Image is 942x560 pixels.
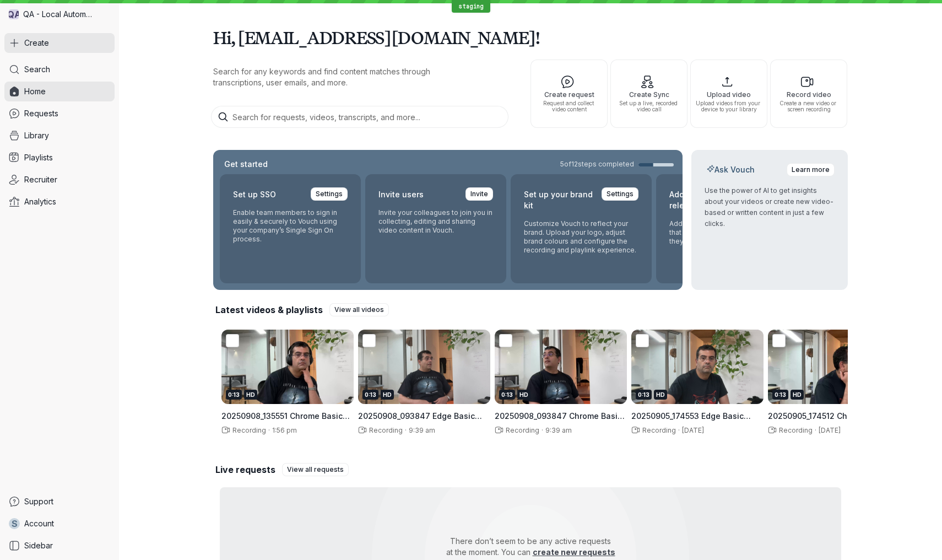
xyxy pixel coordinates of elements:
a: Learn more [787,163,835,176]
span: [DATE] [682,426,704,434]
span: · [676,426,682,435]
span: Request and collect video content [535,100,603,112]
span: Set up a live, recorded video call [615,100,683,112]
span: · [813,426,819,435]
div: 0:13 [636,390,652,400]
div: 0:13 [226,390,242,400]
p: Customize Vouch to reflect your brand. Upload your logo, adjust brand colours and configure the r... [524,219,638,255]
span: 20250908_093847 Chrome Basic Recorder Test [495,411,625,432]
span: 20250908_135551 Chrome Basic Recorder Test [221,411,350,432]
p: Use the power of AI to get insights about your videos or create new video-based or written conten... [705,185,835,229]
span: Home [24,86,46,97]
h2: Ask Vouch [705,164,757,175]
h3: 20250908_135551 Chrome Basic Recorder Test [221,411,354,422]
a: Search [4,60,115,79]
a: Sidebar [4,536,115,556]
input: Search for requests, videos, transcripts, and more... [211,106,508,128]
button: Record videoCreate a new video or screen recording [770,60,847,128]
span: Upload video [695,91,762,98]
span: QA - Local Automation [23,9,94,20]
span: Create Sync [615,91,683,98]
span: Recording [367,426,403,434]
div: HD [244,390,257,400]
span: · [539,426,545,435]
span: Record video [775,91,842,98]
span: 20250908_093847 Edge Basic Recorder Test [358,411,482,432]
p: Invite your colleagues to join you in collecting, editing and sharing video content in Vouch. [378,208,493,235]
a: Library [4,126,115,146]
a: Home [4,82,115,101]
h3: 20250908_093847 Edge Basic Recorder Test [358,411,490,422]
a: View all videos [329,303,389,316]
a: Invite [465,187,493,201]
div: 0:13 [499,390,515,400]
h1: Hi, [EMAIL_ADDRESS][DOMAIN_NAME]! [213,22,848,53]
div: 0:13 [772,390,788,400]
button: Create requestRequest and collect video content [530,60,608,128]
span: Learn more [792,164,830,175]
h2: Set up SSO [233,187,276,202]
span: Create request [535,91,603,98]
span: View all videos [334,304,384,315]
h2: Latest videos & playlists [215,304,323,316]
span: [DATE] [819,426,841,434]
p: Add your own content release form that responders agree to when they record using Vouch. [669,219,784,246]
a: Support [4,492,115,511]
span: Create a new video or screen recording [775,100,842,112]
span: Search [24,64,50,75]
span: Invite [470,189,488,200]
span: Library [24,130,49,141]
span: Upload videos from your device to your library [695,100,762,112]
h3: 20250905_174512 Chrome Basic Recorder Test [768,411,900,422]
span: View all requests [287,464,344,475]
span: Support [24,496,53,507]
span: Recruiter [24,174,57,185]
span: 9:39 am [409,426,435,434]
span: Sidebar [24,540,53,551]
a: Recruiter [4,170,115,190]
a: Analytics [4,192,115,212]
div: HD [791,390,804,400]
span: Recording [504,426,539,434]
a: 5of12steps completed [560,160,674,169]
a: sAccount [4,514,115,534]
button: Upload videoUpload videos from your device to your library [690,60,767,128]
span: Settings [316,189,343,200]
span: Settings [607,189,634,200]
h2: Get started [222,159,270,170]
a: create new requests [533,547,615,557]
span: · [403,426,409,435]
span: 9:39 am [545,426,572,434]
div: HD [381,390,394,400]
div: 0:13 [362,390,378,400]
span: 20250905_174512 Chrome Basic Recorder Test [768,411,897,432]
span: · [266,426,272,435]
button: Create [4,33,115,53]
div: HD [654,390,667,400]
p: Search for any keywords and find content matches through transcriptions, user emails, and more. [213,66,478,88]
a: Playlists [4,148,115,168]
h2: Invite users [378,187,424,202]
span: Analytics [24,196,56,207]
a: Requests [4,104,115,123]
span: Account [24,518,54,529]
span: Recording [640,426,676,434]
span: 5 of 12 steps completed [560,160,634,169]
span: A [14,9,21,20]
span: Recording [230,426,266,434]
h3: 20250905_174553 Edge Basic Recorder Test [631,411,764,422]
a: Settings [311,187,348,201]
span: 1:56 pm [272,426,297,434]
span: Playlists [24,152,53,163]
div: QA - Local Automation [4,4,115,24]
span: s [12,518,18,529]
button: Create SyncSet up a live, recorded video call [610,60,687,128]
h2: Live requests [215,464,275,476]
span: 20250905_174553 Edge Basic Recorder Test [631,411,751,432]
span: Q [7,9,14,20]
span: Recording [777,426,813,434]
span: Create [24,37,49,49]
h2: Add your content release form [669,187,740,213]
span: Requests [24,108,58,119]
h3: 20250908_093847 Chrome Basic Recorder Test [495,411,627,422]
